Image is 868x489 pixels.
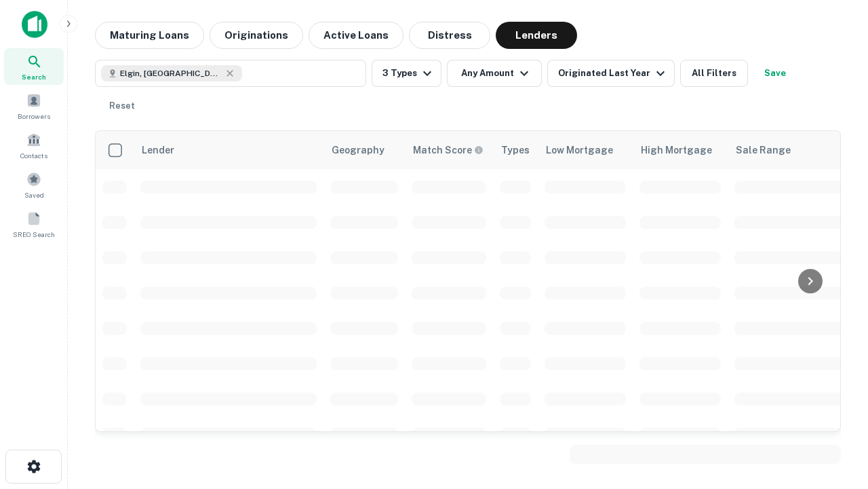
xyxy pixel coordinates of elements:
[100,92,144,120] button: Reset
[800,337,868,402] iframe: Chat Widget
[4,127,64,164] a: Contacts
[120,67,222,79] span: Elgin, [GEOGRAPHIC_DATA], [GEOGRAPHIC_DATA]
[4,48,64,85] a: Search
[372,60,441,87] button: 3 Types
[4,166,64,203] a: Saved
[633,131,728,169] th: High Mortgage
[323,131,405,169] th: Geography
[22,11,47,38] img: capitalize-icon.png
[680,60,748,87] button: All Filters
[413,143,481,158] h6: Match Score
[24,189,44,200] span: Saved
[493,131,538,169] th: Types
[413,143,484,158] div: Capitalize uses an advanced AI algorithm to match your search with the best lender. The match sco...
[332,142,384,158] div: Geography
[95,60,366,87] button: Elgin, [GEOGRAPHIC_DATA], [GEOGRAPHIC_DATA]
[558,65,669,81] div: Originated Last Year
[728,131,850,169] th: Sale Range
[95,22,204,49] button: Maturing Loans
[4,88,64,124] a: Borrowers
[405,131,493,169] th: Capitalize uses an advanced AI algorithm to match your search with the best lender. The match sco...
[753,60,797,87] button: Save your search to get updates of matches that match your search criteria.
[546,142,613,158] div: Low Mortgage
[496,22,577,49] button: Lenders
[447,60,542,87] button: Any Amount
[641,142,712,158] div: High Mortgage
[20,150,47,161] span: Contacts
[134,131,323,169] th: Lender
[22,71,46,82] span: Search
[547,60,675,87] button: Originated Last Year
[409,22,490,49] button: Distress
[538,131,633,169] th: Low Mortgage
[501,142,530,158] div: Types
[142,142,174,158] div: Lender
[309,22,403,49] button: Active Loans
[4,206,64,242] a: SREO Search
[736,142,791,158] div: Sale Range
[210,22,303,49] button: Originations
[18,111,50,122] span: Borrowers
[13,229,55,240] span: SREO Search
